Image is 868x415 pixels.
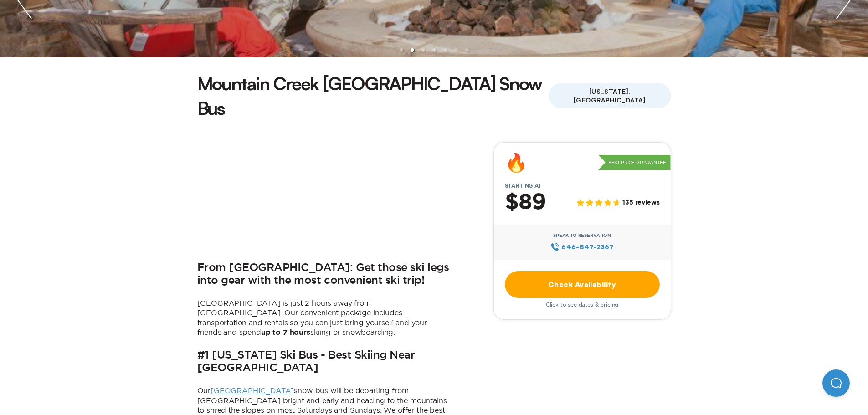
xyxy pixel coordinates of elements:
li: slide item 5 [443,48,447,52]
a: [GEOGRAPHIC_DATA] [211,386,294,395]
b: up to 7 hours [261,329,310,336]
a: Check Availability [505,271,660,298]
h1: Mountain Creek [GEOGRAPHIC_DATA] Snow Bus [197,71,549,120]
iframe: Help Scout Beacon - Open [822,369,850,397]
span: Speak to Reservation [553,233,611,238]
span: Starting at [494,183,553,189]
li: slide item 2 [411,48,414,52]
span: Click to see dates & pricing [546,302,619,308]
li: slide item 1 [400,48,403,52]
h2: From [GEOGRAPHIC_DATA]: Get those ski legs into gear with the most convenient ski trip! [197,261,452,287]
h2: #1 [US_STATE] Ski Bus - Best Skiing Near [GEOGRAPHIC_DATA] [197,349,452,375]
h2: $89 [505,191,546,215]
li: slide item 4 [432,48,436,52]
li: slide item 3 [421,48,425,52]
span: 646‍-847‍-2367 [561,242,614,252]
p: Best Price Guarantee [598,155,671,170]
span: [US_STATE], [GEOGRAPHIC_DATA] [549,83,671,108]
li: slide item 6 [454,48,458,52]
p: [GEOGRAPHIC_DATA] is just 2 hours away from [GEOGRAPHIC_DATA]. Our convenient package includes tr... [197,298,452,338]
li: slide item 7 [465,48,469,52]
a: 646‍-847‍-2367 [550,242,614,252]
span: 135 reviews [622,199,659,207]
div: 🔥 [505,154,528,172]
